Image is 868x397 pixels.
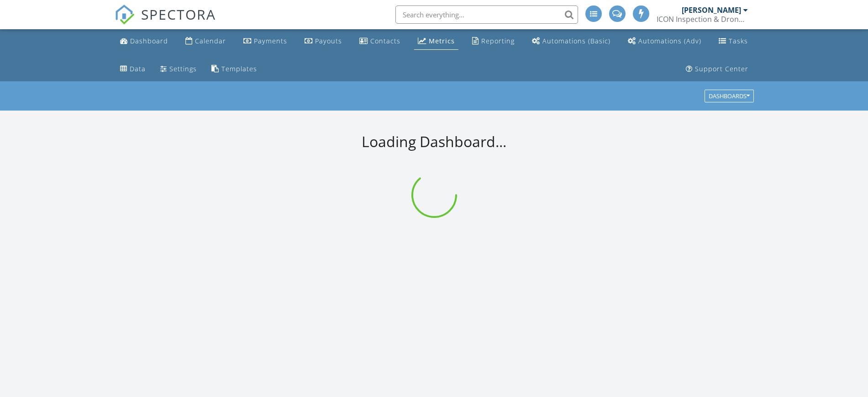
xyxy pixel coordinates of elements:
div: ICON Inspection & Drone Services, LLC [657,15,748,24]
span: SPECTORA [141,5,216,24]
div: Reporting [481,37,515,45]
input: Search everything... [395,5,578,24]
div: Payouts [315,37,342,45]
a: Payouts [301,33,346,50]
a: Automations (Basic) [528,33,614,50]
div: Tasks [729,37,748,45]
img: The Best Home Inspection Software - Spectora [115,5,135,25]
div: Dashboards [709,93,750,100]
a: Reporting [468,33,518,50]
div: Templates [221,64,257,73]
a: SPECTORA [115,12,216,32]
a: Payments [240,33,291,50]
a: Support Center [682,61,752,78]
div: Dashboard [130,37,168,45]
a: Automations (Advanced) [624,33,705,50]
div: Calendar [195,37,226,45]
div: Support Center [695,64,748,73]
a: Calendar [182,33,230,50]
a: Dashboard [116,33,172,50]
a: Contacts [356,33,404,50]
div: Contacts [370,37,400,45]
a: Data [116,61,149,78]
a: Settings [157,61,200,78]
div: Data [130,64,146,73]
div: Payments [254,37,287,45]
div: Settings [169,64,197,73]
div: Automations (Adv) [638,37,701,45]
div: [PERSON_NAME] [682,5,741,15]
div: Automations (Basic) [542,37,610,45]
button: Dashboards [705,90,754,103]
a: Templates [208,61,261,78]
div: Metrics [429,37,455,45]
a: Metrics [414,33,458,50]
a: Tasks [715,33,752,50]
